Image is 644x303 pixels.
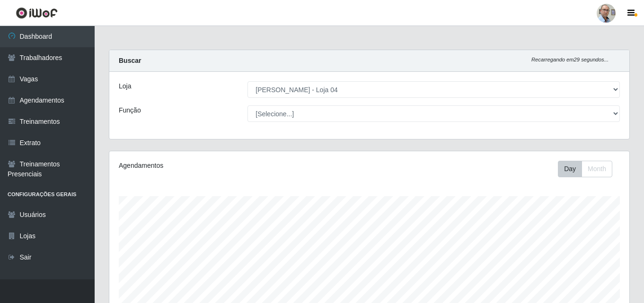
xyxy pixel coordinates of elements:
[558,161,582,177] button: Day
[531,57,609,62] i: Recarregando em 29 segundos...
[119,161,319,171] div: Agendamentos
[119,57,141,64] strong: Buscar
[119,105,141,115] label: Função
[582,161,612,177] button: Month
[16,7,58,19] img: CoreUI Logo
[119,81,131,91] label: Loja
[558,161,620,177] div: Toolbar with button groups
[558,161,612,177] div: First group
